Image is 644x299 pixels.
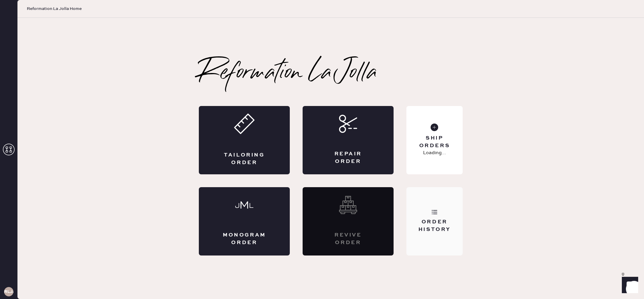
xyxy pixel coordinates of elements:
[411,218,458,233] div: Order History
[27,6,82,12] span: Reformation La Jolla Home
[222,152,266,166] div: Tailoring Order
[616,273,641,298] iframe: Front Chat
[411,135,458,149] div: Ship Orders
[303,187,394,255] div: Interested? Contact us at care@hemster.co
[199,62,377,85] h2: Reformation La Jolla
[326,150,370,165] div: Repair Order
[222,232,266,246] div: Monogram Order
[423,149,446,157] p: Loading...
[4,290,13,294] h3: RLJA
[326,232,370,246] div: Revive order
